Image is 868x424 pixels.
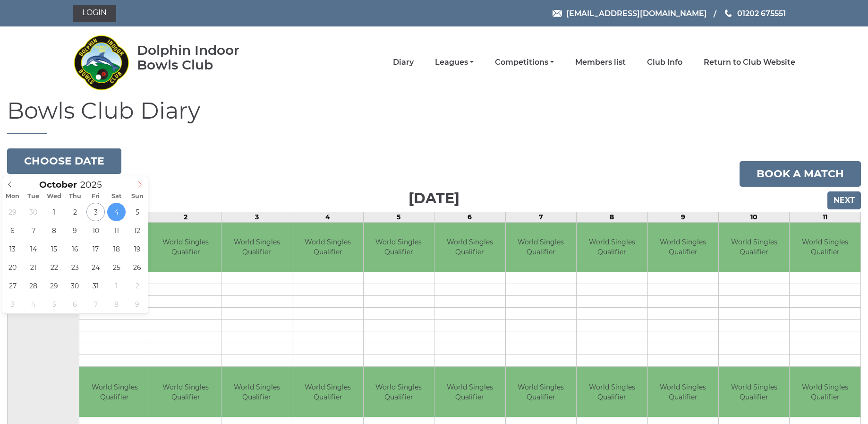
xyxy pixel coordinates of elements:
[79,367,150,417] td: World Singles Qualifier
[39,181,77,190] span: Scroll to increment
[3,258,22,277] span: October 20, 2025
[107,221,126,240] span: October 11, 2025
[505,212,576,222] td: 7
[24,295,43,313] span: November 4, 2025
[725,9,732,17] img: Phone us
[45,221,63,240] span: October 8, 2025
[77,179,114,190] input: Scroll to increment
[577,212,647,222] td: 8
[107,203,126,221] span: October 4, 2025
[2,193,23,199] span: Mon
[107,277,126,295] span: November 1, 2025
[790,223,860,272] td: World Singles Qualifier
[66,258,84,277] span: October 23, 2025
[45,203,63,221] span: October 1, 2025
[737,9,786,17] span: 01202 675551
[128,277,146,295] span: November 2, 2025
[719,212,790,222] td: 10
[86,258,105,277] span: October 24, 2025
[704,57,795,68] a: Return to Club Website
[790,212,861,222] td: 11
[566,9,707,17] span: [EMAIL_ADDRESS][DOMAIN_NAME]
[719,367,789,417] td: World Singles Qualifier
[648,223,718,272] td: World Singles Qualifier
[107,295,126,313] span: November 8, 2025
[73,29,129,95] img: Dolphin Indoor Bowls Club
[221,212,292,222] td: 3
[435,57,474,68] a: Leagues
[86,221,105,240] span: October 10, 2025
[364,367,434,417] td: World Singles Qualifier
[393,57,414,68] a: Diary
[553,10,562,17] img: Email
[128,221,146,240] span: October 12, 2025
[45,258,63,277] span: October 22, 2025
[66,295,84,313] span: November 6, 2025
[790,367,860,417] td: World Singles Qualifier
[553,8,707,19] a: Email [EMAIL_ADDRESS][DOMAIN_NAME]
[363,212,434,222] td: 5
[292,367,363,417] td: World Singles Qualifier
[66,203,84,221] span: October 2, 2025
[44,193,65,199] span: Wed
[221,367,292,417] td: World Singles Qualifier
[66,277,84,295] span: October 30, 2025
[45,240,63,258] span: October 15, 2025
[827,191,861,209] input: Next
[24,203,43,221] span: September 30, 2025
[150,223,221,272] td: World Singles Qualifier
[434,212,505,222] td: 6
[128,295,146,313] span: November 9, 2025
[86,277,105,295] span: October 31, 2025
[128,240,146,258] span: October 19, 2025
[3,240,22,258] span: October 13, 2025
[292,223,363,272] td: World Singles Qualifier
[364,223,434,272] td: World Singles Qualifier
[723,8,786,19] a: Phone us 01202 675551
[577,223,647,272] td: World Singles Qualifier
[45,277,63,295] span: October 29, 2025
[7,98,861,134] h1: Bowls Club Diary
[506,367,576,417] td: World Singles Qualifier
[719,223,789,272] td: World Singles Qualifier
[128,258,146,277] span: October 26, 2025
[107,240,126,258] span: October 18, 2025
[73,5,116,22] a: Login
[647,212,718,222] td: 9
[127,193,148,199] span: Sun
[3,221,22,240] span: October 6, 2025
[24,240,43,258] span: October 14, 2025
[434,223,505,272] td: World Singles Qualifier
[575,57,626,68] a: Members list
[495,57,554,68] a: Competitions
[647,57,682,68] a: Club Info
[107,258,126,277] span: October 25, 2025
[86,203,105,221] span: October 3, 2025
[24,221,43,240] span: October 7, 2025
[24,258,43,277] span: October 21, 2025
[740,161,861,187] a: Book a match
[3,203,22,221] span: September 29, 2025
[66,240,84,258] span: October 16, 2025
[150,212,221,222] td: 2
[150,367,221,417] td: World Singles Qualifier
[221,223,292,272] td: World Singles Qualifier
[45,295,63,313] span: November 5, 2025
[137,43,270,72] div: Dolphin Indoor Bowls Club
[24,277,43,295] span: October 28, 2025
[65,193,85,199] span: Thu
[86,240,105,258] span: October 17, 2025
[648,367,718,417] td: World Singles Qualifier
[128,203,146,221] span: October 5, 2025
[86,295,105,313] span: November 7, 2025
[3,277,22,295] span: October 27, 2025
[23,193,44,199] span: Tue
[506,223,576,272] td: World Singles Qualifier
[85,193,106,199] span: Fri
[7,148,121,174] button: Choose date
[577,367,647,417] td: World Singles Qualifier
[434,367,505,417] td: World Singles Qualifier
[106,193,127,199] span: Sat
[3,295,22,313] span: November 3, 2025
[66,221,84,240] span: October 9, 2025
